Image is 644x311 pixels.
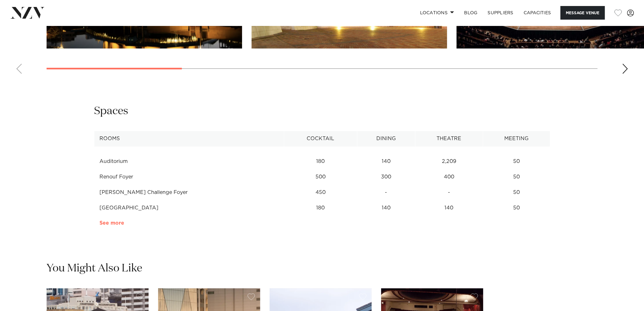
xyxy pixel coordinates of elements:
td: - [357,185,415,200]
td: 400 [415,169,483,185]
button: Message Venue [560,6,605,20]
th: Theatre [415,131,483,146]
h2: You Might Also Like [47,261,142,276]
h2: Spaces [94,104,128,118]
td: 50 [483,185,550,200]
td: 500 [284,169,357,185]
td: 50 [483,200,550,216]
th: Meeting [483,131,550,146]
td: 140 [357,200,415,216]
td: 140 [415,200,483,216]
a: BLOG [459,6,482,20]
td: 50 [483,154,550,169]
td: 50 [483,169,550,185]
th: Cocktail [284,131,357,146]
td: [GEOGRAPHIC_DATA] [94,200,284,216]
td: 2,209 [415,154,483,169]
td: 300 [357,169,415,185]
td: Auditorium [94,154,284,169]
td: 450 [284,185,357,200]
td: 180 [284,154,357,169]
a: Locations [415,6,459,20]
td: [PERSON_NAME] Challenge Foyer [94,185,284,200]
td: - [415,185,483,200]
th: Dining [357,131,415,146]
th: Rooms [94,131,284,146]
a: Capacities [519,6,556,20]
img: nzv-logo.png [10,7,45,18]
td: 140 [357,154,415,169]
td: Renouf Foyer [94,169,284,185]
td: 180 [284,200,357,216]
a: SUPPLIERS [482,6,518,20]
